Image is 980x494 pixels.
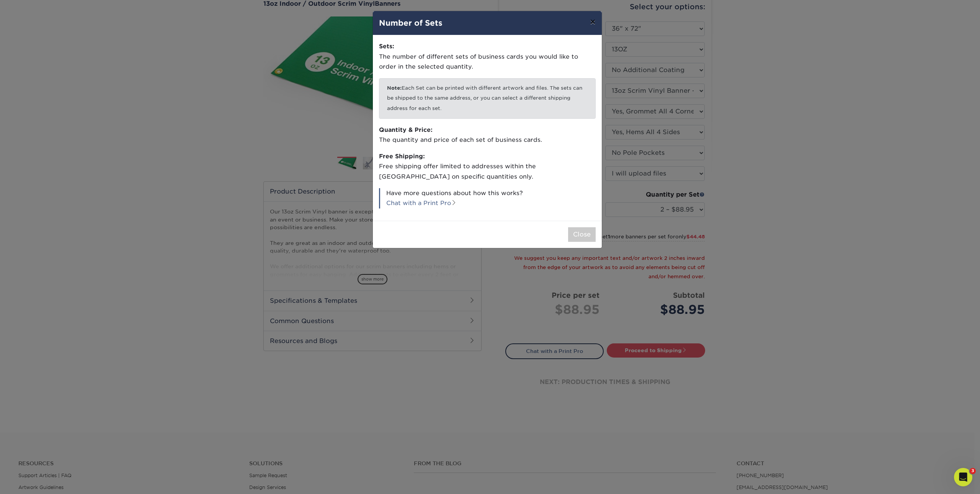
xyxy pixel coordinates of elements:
strong: Free Shipping: [379,153,425,160]
p: The number of different sets of business cards you would like to order in the selected quantity. [379,41,596,72]
button: Close [568,227,596,242]
strong: Sets: [379,43,394,50]
iframe: Intercom live chat [954,468,972,486]
a: Chat with a Print Pro [386,199,457,207]
span: 3 [970,468,976,474]
button: × [584,11,601,33]
p: Free shipping offer limited to addresses within the [GEOGRAPHIC_DATA] on specific quantities only. [379,151,596,182]
h4: Number of Sets [379,17,596,29]
p: Have more questions about how this works? [379,188,596,208]
p: Each Set can be printed with different artwork and files. The sets can be shipped to the same add... [379,78,596,119]
b: Note: [387,85,402,91]
p: The quantity and price of each set of business cards. [379,125,596,145]
strong: Quantity & Price: [379,126,433,133]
